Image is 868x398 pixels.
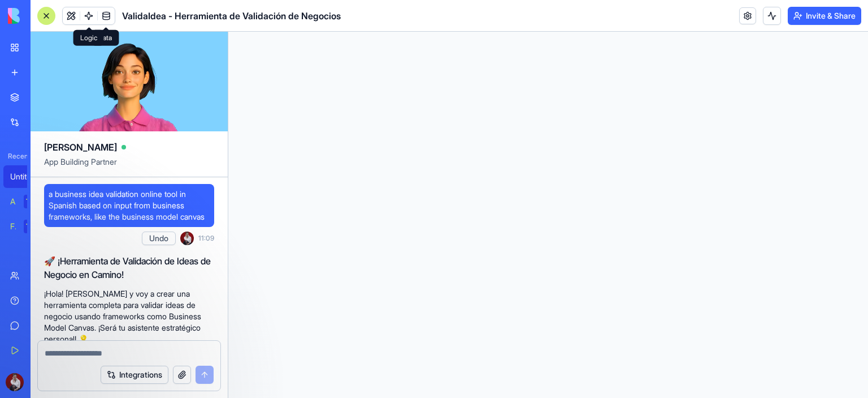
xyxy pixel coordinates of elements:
div: AI Logo Generator [10,196,16,207]
button: Undo [142,232,176,245]
a: Untitled App [3,165,49,188]
div: Feedback Form [10,221,16,232]
img: ACg8ocKAWyvo26JFnVpO9hy6lCUhphpKEN2ZwrYCm6qTCPqRiYePLvb-=s96-c [6,373,24,391]
h2: 🚀 ¡Herramienta de Validación de Ideas de Negocio en Camino! [44,254,214,281]
span: Recent [3,152,27,161]
img: ACg8ocKAWyvo26JFnVpO9hy6lCUhphpKEN2ZwrYCm6qTCPqRiYePLvb-=s96-c [180,232,194,245]
button: Invite & Share [788,7,861,25]
button: Integrations [101,366,168,384]
a: Feedback FormTRY [3,215,49,238]
span: 11:09 [198,234,214,243]
span: a business idea validation online tool in Spanish based on input from business frameworks, like t... [49,189,210,222]
span: App Building Partner [44,156,214,177]
p: ¡Hola! [PERSON_NAME] y voy a crear una herramienta completa para validar ideas de negocio usando ... [44,288,214,345]
iframe: Intercom notifications message [161,313,387,392]
a: AI Logo GeneratorTRY [3,190,49,213]
div: TRY [24,220,42,233]
span: [PERSON_NAME] [44,140,117,154]
div: Untitled App [10,171,42,182]
img: logo [8,8,78,24]
span: ValidaIdea - Herramienta de Validación de Negocios [122,9,341,23]
div: TRY [24,195,42,208]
